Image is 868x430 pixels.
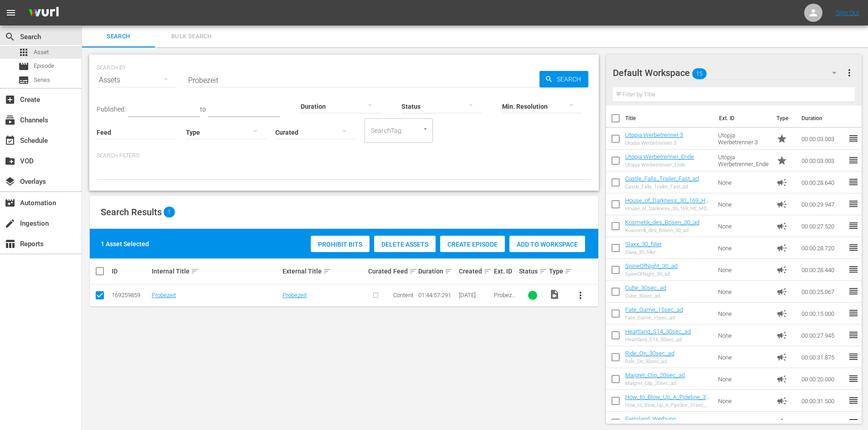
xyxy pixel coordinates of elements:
span: sort [483,267,492,275]
span: Ad [776,264,787,275]
span: Ad [776,286,787,297]
a: Farmland_Werbung [625,415,676,422]
span: Promo [776,155,787,166]
div: Feed [393,266,416,277]
span: Ad [776,221,787,232]
a: Probezeit [282,292,307,298]
div: Status [519,266,546,277]
span: reorder [848,351,859,362]
span: reorder [848,155,859,166]
span: 15 [692,64,707,83]
td: None [714,390,773,412]
div: SpineOfNight_30_ad [625,271,678,277]
button: Prohibit Bits [311,236,370,252]
div: [DATE] [459,292,491,298]
div: Castle_Falls_Trailer_Fast_ad [625,184,699,190]
div: Maigret_Clip_20sec_ad [625,380,685,386]
span: Probezeit [494,292,516,305]
td: None [714,237,773,259]
span: to [200,106,206,113]
span: Ad [776,352,787,363]
button: more_vert [570,284,591,306]
span: Asset [34,48,49,57]
td: 00:00:27.945 [798,324,848,346]
td: 00:00:28.440 [798,259,848,281]
span: reorder [848,177,859,187]
div: Ext. ID [494,268,516,275]
div: External Title [282,266,365,277]
span: reorder [848,417,859,428]
div: Internal Title [152,266,280,277]
a: Probezeit [152,292,176,298]
div: Duration [418,266,456,277]
span: Create Episode [440,241,505,248]
th: Duration [796,106,851,131]
div: House_of_Darkness_30_169_HE_MD_Ad [625,206,711,212]
span: Promo [776,417,787,428]
span: sort [323,267,331,275]
button: more_vert [844,62,855,84]
td: 00:00:31.875 [798,346,848,368]
span: Schedule [5,135,15,146]
a: Cube_30sec_ad [625,284,666,291]
span: Add to Workspace [509,241,585,248]
td: 00:00:31.500 [798,390,848,412]
span: reorder [848,198,859,209]
a: Ride_On_30sec_ad [625,350,674,357]
span: 1 [164,207,175,218]
td: None [714,172,773,193]
span: Search [5,31,15,42]
span: reorder [848,242,859,253]
a: Utopja Werbetrenner 3 [625,132,683,138]
div: Type [549,266,566,277]
a: Castle_Falls_Trailer_Fast_ad [625,175,699,182]
td: 00:00:28.640 [798,172,848,193]
div: Slaxx_30_filler [625,249,662,255]
a: House_of_Darkness_30_169_HE_MD_Ad [625,197,709,211]
div: 1 Asset Selected [101,239,149,248]
span: menu [5,7,16,18]
a: Maigret_Clip_20sec_ad [625,372,685,379]
th: Type [771,106,796,131]
td: 00:00:28.720 [798,237,848,259]
div: Heartland_S14_30sec_ad [625,337,691,343]
a: How_to_Blow_Up_A_Pipeline_31sec_ad [625,394,709,407]
span: Episode [34,61,54,71]
span: Asset [18,47,29,58]
span: Ad [776,199,787,210]
button: Open [421,125,430,133]
span: Ad [776,374,787,384]
div: Fate_Game_15sec_ad [625,315,683,321]
span: Series [34,76,50,85]
span: sort [539,267,547,275]
td: None [714,281,773,303]
div: Curated [368,268,390,275]
span: reorder [848,373,859,384]
span: reorder [848,220,859,231]
td: 00:00:03.003 [798,128,848,150]
span: Episode [18,61,29,72]
div: Cube_30sec_ad [625,293,666,299]
td: None [714,193,773,215]
button: Delete Assets [374,236,436,252]
th: Ext. ID [714,106,771,131]
span: Overlays [5,176,15,187]
div: Utopja Werbetrenner_Ende [625,162,694,168]
span: more_vert [575,290,586,301]
a: Slaxx_30_filler [625,241,662,248]
td: 00:00:25.067 [798,281,848,303]
div: ID [112,268,149,275]
td: 00:00:20.000 [798,368,848,390]
span: Promo [776,133,787,144]
td: Utopja Werbetrenner_Ende [714,150,773,172]
td: 00:00:03.003 [798,150,848,172]
a: Utopja Werbetrenner_Ende [625,153,694,160]
a: Kosmetik_des_Bösen_30_ad [625,219,699,226]
span: Delete Assets [374,241,436,248]
span: Search Results [101,207,162,218]
td: None [714,324,773,346]
span: Video [549,289,560,300]
span: more_vert [844,67,855,78]
span: Series [18,75,29,86]
span: reorder [848,308,859,319]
